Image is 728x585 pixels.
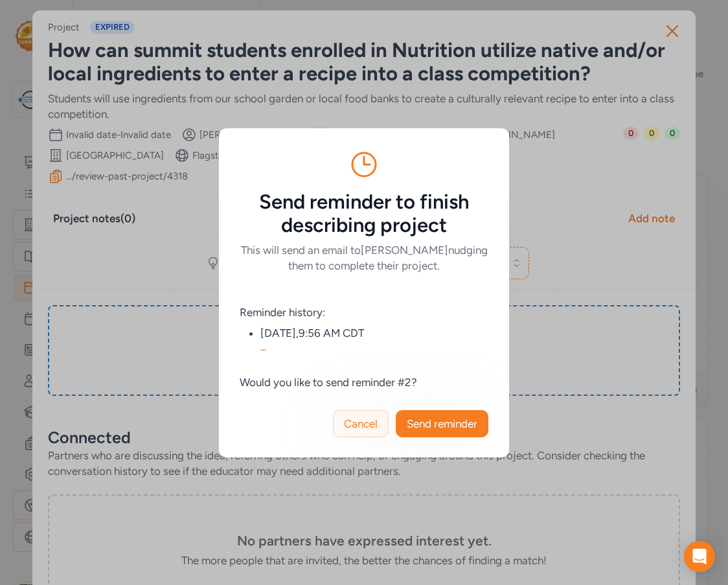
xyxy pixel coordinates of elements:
[684,541,715,572] div: Open Intercom Messenger
[260,325,488,341] div: [DATE] , 9:56 AM CDT
[240,304,488,320] h3: Reminder history:
[333,410,389,437] button: Cancel
[240,374,488,390] div: Would you like to send reminder # 2 ?
[240,190,488,237] h5: Send reminder to finish describing project
[407,416,477,431] span: Send reminder
[396,410,488,437] button: Send reminder
[241,244,488,272] span: This will send an email to [PERSON_NAME] nudging them to complete their project.
[260,341,488,354] div: ...
[344,416,378,431] span: Cancel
